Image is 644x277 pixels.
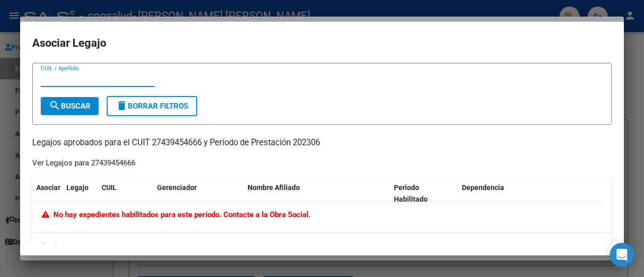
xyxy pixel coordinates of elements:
span: Legajo [66,183,89,192]
datatable-header-cell: Nombre Afiliado [244,177,390,210]
div: 0 registros [32,233,612,258]
datatable-header-cell: CUIL [98,177,153,210]
span: Nombre Afiliado [248,183,300,192]
div: Open Intercom Messenger [610,243,634,267]
span: CUIL [102,183,117,192]
datatable-header-cell: Gerenciador [153,177,244,210]
mat-icon: delete [116,100,128,112]
h2: Asociar Legajo [32,34,612,53]
span: Periodo Habilitado [394,183,428,203]
mat-icon: search [49,100,61,112]
datatable-header-cell: Asociar [32,177,62,210]
div: Ver Legajos para 27439454666 [32,157,135,169]
p: Legajos aprobados para el CUIT 27439454666 y Período de Prestación 202306 [32,137,612,149]
span: Asociar [36,183,60,192]
span: Gerenciador [157,183,197,192]
datatable-header-cell: Periodo Habilitado [390,177,458,210]
span: No hay expedientes habilitados para este período. Contacte a la Obra Social. [42,210,310,219]
span: Dependencia [462,183,504,192]
datatable-header-cell: Legajo [62,177,98,210]
datatable-header-cell: Dependencia [458,177,604,210]
span: Borrar Filtros [116,102,188,111]
span: Buscar [49,102,91,111]
button: Buscar [41,97,99,115]
button: Borrar Filtros [107,96,197,116]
